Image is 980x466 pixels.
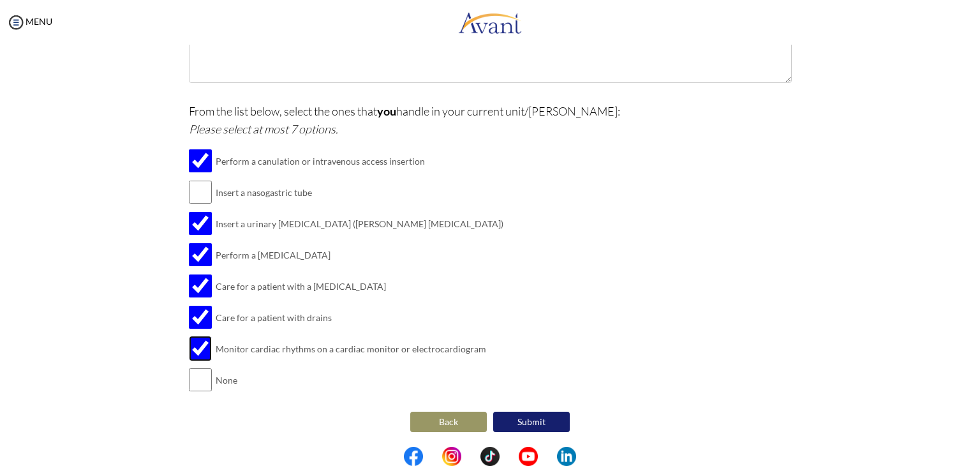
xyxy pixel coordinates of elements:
[216,177,503,208] td: Insert a nasogastric tube
[216,365,503,396] td: None
[6,16,52,27] a: MENU
[423,447,442,466] img: blank.png
[216,208,503,239] td: Insert a urinary [MEDICAL_DATA] ([PERSON_NAME] [MEDICAL_DATA])
[461,447,480,466] img: blank.png
[216,239,503,271] td: Perform a [MEDICAL_DATA]
[442,447,461,466] img: in.png
[216,146,503,177] td: Perform a canulation or intravenous access insertion
[538,447,557,466] img: blank.png
[189,102,792,138] p: From the list below, select the ones that handle in your current unit/[PERSON_NAME]:
[458,3,522,41] img: logo.png
[404,447,423,466] img: fb.png
[519,447,538,466] img: yt.png
[557,447,576,466] img: li.png
[377,104,396,118] b: you
[216,302,503,333] td: Care for a patient with drains
[189,122,338,136] i: Please select at most 7 options.
[216,333,503,365] td: Monitor cardiac rhythms on a cardiac monitor or electrocardiogram
[493,412,570,432] button: Submit
[6,13,26,32] img: icon-menu.png
[216,271,503,302] td: Care for a patient with a [MEDICAL_DATA]
[500,447,519,466] img: blank.png
[480,447,500,466] img: tt.png
[410,412,487,432] button: Back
